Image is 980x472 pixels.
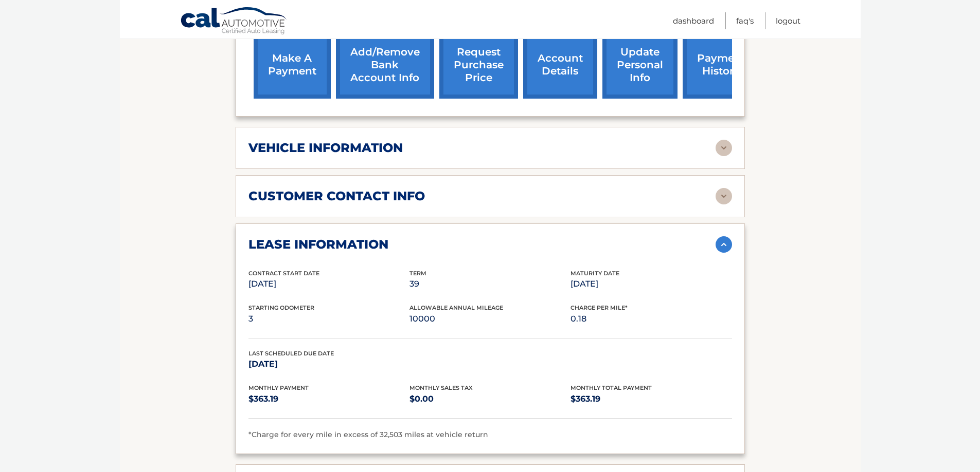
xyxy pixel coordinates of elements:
span: *Charge for every mile in excess of 32,503 miles at vehicle return [248,430,488,439]
img: accordion-rest.svg [716,140,732,156]
p: [DATE] [248,277,409,291]
a: Logout [776,12,800,29]
a: account details [523,31,597,99]
span: Starting Odometer [248,304,314,311]
span: Term [409,270,426,277]
span: Last Scheduled Due Date [248,350,334,357]
a: Dashboard [673,12,714,29]
p: [DATE] [248,357,409,371]
a: FAQ's [736,12,754,29]
p: [DATE] [571,277,732,291]
span: Charge Per Mile* [571,304,628,311]
p: 0.18 [571,312,732,326]
a: Cal Automotive [180,7,288,36]
img: accordion-active.svg [716,236,732,253]
p: 39 [409,277,571,291]
h2: vehicle information [248,140,403,156]
img: accordion-rest.svg [716,188,732,204]
span: Contract Start Date [248,270,319,277]
h2: lease information [248,237,388,252]
span: Maturity Date [571,270,619,277]
a: make a payment [254,31,331,99]
span: Monthly Payment [248,384,309,391]
p: $0.00 [409,392,571,406]
h2: customer contact info [248,188,425,204]
a: Add/Remove bank account info [336,31,434,99]
a: request purchase price [439,31,518,99]
a: payment history [683,31,760,99]
span: Monthly Sales Tax [409,384,473,391]
a: update personal info [602,31,678,99]
span: Monthly Total Payment [571,384,652,391]
p: 10000 [409,312,571,326]
p: $363.19 [571,392,732,406]
span: Allowable Annual Mileage [409,304,503,311]
p: $363.19 [248,392,409,406]
p: 3 [248,312,409,326]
